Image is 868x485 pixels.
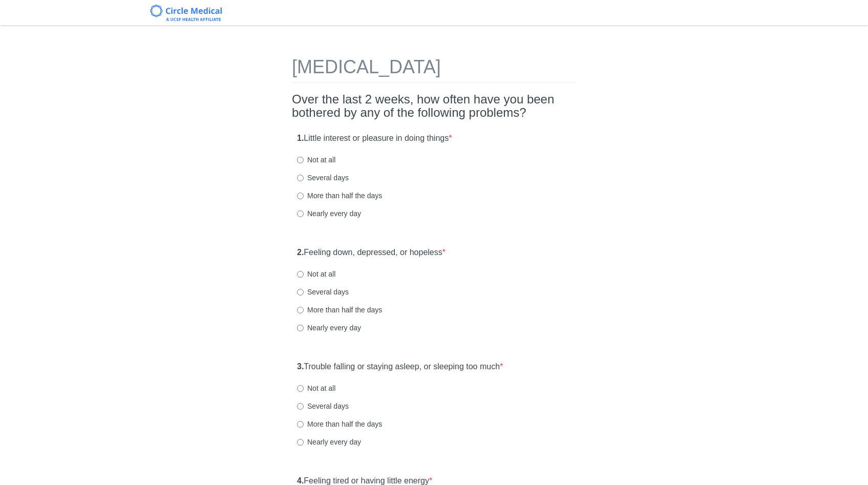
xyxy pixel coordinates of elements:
input: Several days [297,289,304,296]
label: Not at all [297,155,335,165]
input: More than half the days [297,307,304,313]
input: Nearly every day [297,210,304,217]
label: Several days [297,287,349,297]
label: Several days [297,173,349,183]
strong: 2. [297,248,304,257]
img: Circle Medical Logo [150,5,222,21]
input: Nearly every day [297,439,304,446]
input: More than half the days [297,193,304,199]
input: Several days [297,403,304,410]
input: Nearly every day [297,325,304,331]
label: Nearly every day [297,208,361,219]
strong: 1. [297,134,304,142]
label: Several days [297,401,349,411]
label: More than half the days [297,191,382,201]
h2: Over the last 2 weeks, how often have you been bothered by any of the following problems? [292,93,576,120]
input: Not at all [297,385,304,392]
h1: [MEDICAL_DATA] [292,57,576,82]
label: Not at all [297,383,335,393]
label: Feeling down, depressed, or hopeless [297,247,446,259]
label: Trouble falling or staying asleep, or sleeping too much [297,361,503,373]
label: More than half the days [297,305,382,315]
input: More than half the days [297,421,304,428]
strong: 3. [297,362,304,371]
label: Not at all [297,269,335,279]
label: Little interest or pleasure in doing things [297,133,452,144]
input: Not at all [297,157,304,163]
input: Several days [297,175,304,181]
strong: 4. [297,476,304,485]
label: Nearly every day [297,437,361,447]
label: Nearly every day [297,323,361,333]
input: Not at all [297,271,304,278]
label: More than half the days [297,419,382,429]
